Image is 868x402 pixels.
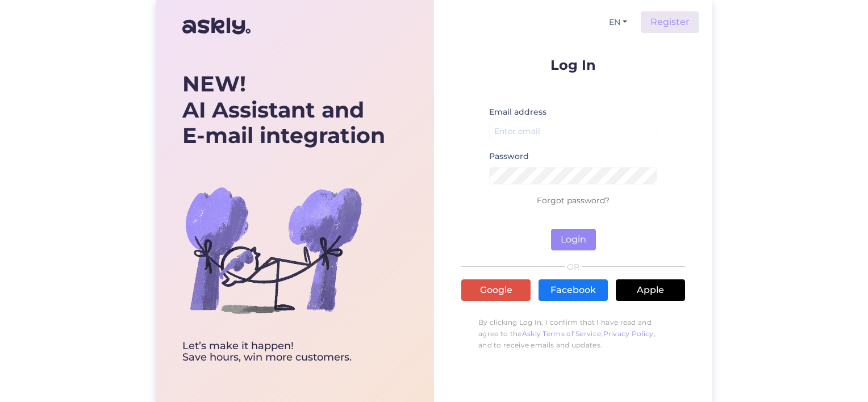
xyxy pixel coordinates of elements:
div: Let’s make it happen! Save hours, win more customers. [182,341,385,363]
a: Apple [616,279,685,301]
button: Login [551,229,596,250]
label: Password [489,150,529,162]
input: Enter email [489,123,657,140]
b: NEW! [182,70,246,97]
p: Log In [461,58,685,72]
img: Askly [182,12,251,40]
label: Email address [489,106,546,118]
div: AI Assistant and E-mail integration [182,71,385,149]
p: By clicking Log In, I confirm that I have read and agree to the , , and to receive emails and upd... [461,311,685,357]
a: Forgot password? [537,195,610,206]
img: bg-askly [182,159,364,341]
span: OR [565,263,582,271]
a: Askly Terms of Service [522,329,602,338]
a: Facebook [539,279,608,301]
a: Google [461,279,531,301]
a: Register [641,11,699,33]
button: EN [604,14,632,31]
a: Privacy Policy [603,329,654,338]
